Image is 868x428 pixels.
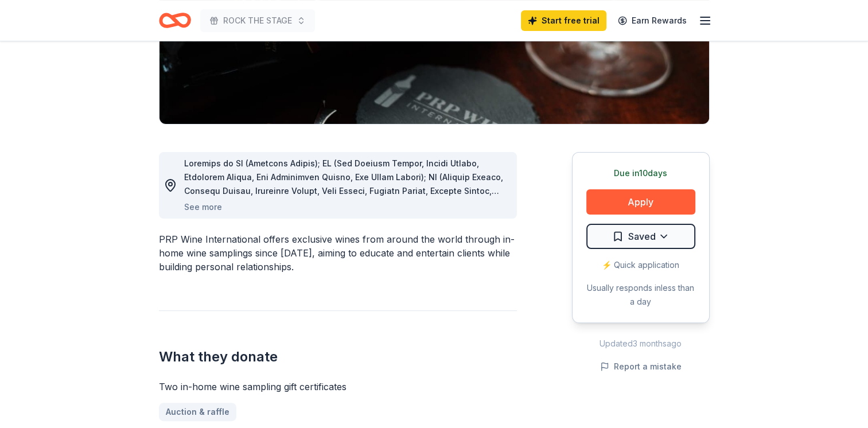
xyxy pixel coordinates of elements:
button: Apply [586,189,695,215]
div: ⚡️ Quick application [586,258,695,272]
a: Home [159,7,191,34]
a: Earn Rewards [611,10,694,31]
button: ROCK THE STAGE [200,9,315,32]
div: Due in 10 days [586,166,695,180]
button: Report a mistake [600,360,682,373]
button: See more [184,200,222,214]
div: Usually responds in less than a day [586,281,695,309]
div: PRP Wine International offers exclusive wines from around the world through in-home wine sampling... [159,232,517,274]
a: Auction & raffle [159,403,236,421]
span: Saved [628,229,656,244]
div: Updated 3 months ago [572,337,710,351]
div: Two in-home wine sampling gift certificates [159,380,517,394]
button: Saved [586,224,695,249]
h2: What they donate [159,348,517,366]
a: Start free trial [521,10,606,31]
span: ROCK THE STAGE [223,14,292,28]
